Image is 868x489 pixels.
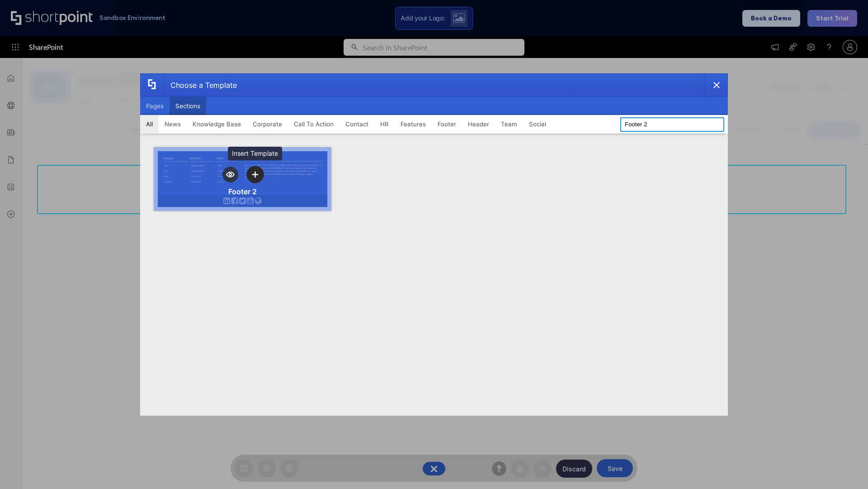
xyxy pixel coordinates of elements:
button: Header [462,115,495,133]
button: HR [374,115,395,133]
button: Features [395,115,432,133]
div: Choose a Template [163,74,237,96]
button: Team [495,115,523,133]
input: Search [620,117,724,132]
button: Call To Action [288,115,340,133]
div: template selector [140,73,728,416]
button: News [159,115,187,133]
button: Sections [170,97,206,115]
button: Contact [340,115,374,133]
div: Footer 2 [228,187,257,196]
button: Footer [432,115,462,133]
button: All [140,115,159,133]
button: Knowledge Base [187,115,247,133]
button: Social [523,115,552,133]
iframe: Chat Widget [823,446,868,489]
button: Pages [140,97,170,115]
button: Corporate [247,115,288,133]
